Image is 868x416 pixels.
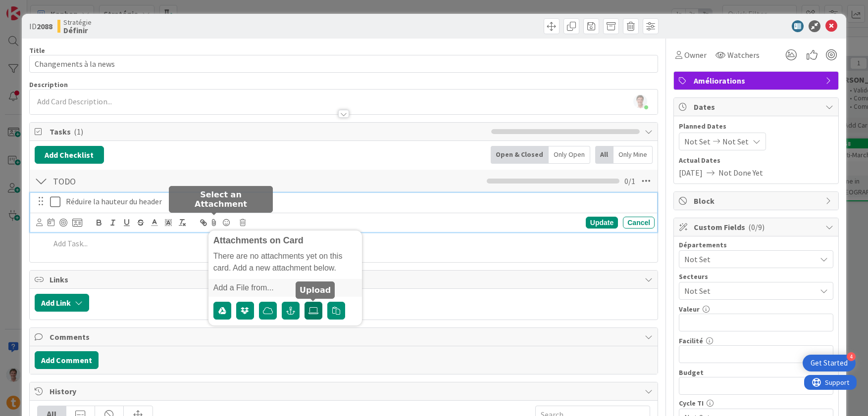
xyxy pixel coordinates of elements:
div: Cycle TI [679,400,833,407]
div: Only Mine [613,146,653,164]
span: Description [29,80,68,89]
p: Réduire la hauteur du header [66,196,651,207]
span: Améliorations [694,75,820,87]
img: 0TjQOl55fTm26WTNtFRZRMfitfQqYWSn.jpg [633,94,647,108]
div: Only Open [549,146,590,164]
span: Custom Fields [694,221,820,233]
span: Dates [694,101,820,113]
button: Add Comment [35,351,99,369]
div: Update [586,217,618,229]
label: Title [29,46,45,55]
div: Add a File from... [208,279,362,297]
span: Planned Dates [679,121,833,132]
span: Not Set [684,285,816,297]
div: Cancel [623,217,655,229]
div: Open & Closed [491,146,549,164]
button: Add Checklist [35,146,104,164]
span: [DATE] [679,167,703,179]
span: Tasks [50,126,486,138]
h5: Select an Attachment [173,190,269,209]
label: Facilité [679,336,703,345]
h5: Upload [300,285,331,295]
span: Stratégie [63,18,92,26]
label: Budget [679,368,704,377]
b: Définir [63,26,92,34]
b: 2088 [37,21,52,31]
span: ID [29,20,52,32]
span: Owner [684,49,707,61]
span: Not Set [722,136,749,147]
button: Add Link [35,294,89,312]
span: Actual Dates [679,155,833,166]
span: Not Set [684,253,816,265]
span: Support [21,1,45,13]
div: Attachments on Card [213,235,357,245]
div: There are no attachments yet on this card. Add a new attachment below. [208,250,362,274]
input: Add Checklist... [50,172,272,190]
div: Open Get Started checklist, remaining modules: 4 [803,355,856,371]
span: Watchers [727,49,760,61]
div: Get Started [811,358,848,368]
div: All [595,146,613,164]
span: ( 1 ) [74,127,83,137]
label: Valeur [679,305,700,314]
span: Comments [50,331,640,343]
div: 4 [847,352,856,361]
span: History [50,385,640,397]
div: Secteurs [679,273,833,280]
span: Not Set [684,136,711,147]
span: Block [694,195,820,207]
span: ( 0/9 ) [748,222,765,232]
input: type card name here... [29,55,658,73]
div: Départements [679,241,833,248]
span: Not Done Yet [718,167,763,179]
span: 0 / 1 [624,175,635,187]
span: Links [50,274,640,285]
